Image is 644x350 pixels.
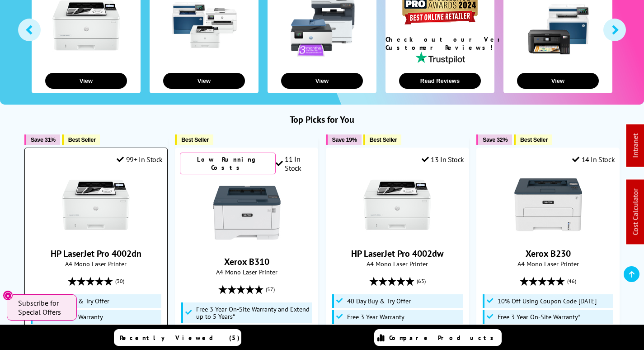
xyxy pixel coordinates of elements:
[3,290,13,301] button: Close
[389,334,498,342] span: Compare Products
[347,313,404,321] span: Free 3 Year Warranty
[567,273,576,290] span: (46)
[120,334,240,342] span: Recently Viewed (5)
[68,136,96,143] span: Best Seller
[363,231,431,240] a: HP LaserJet Pro 4002dw
[363,134,402,145] button: Best Seller
[62,231,130,240] a: HP LaserJet Pro 4002dn
[483,136,508,143] span: Save 32%
[115,273,124,290] span: (30)
[46,313,103,321] span: Free 3 Year Warranty
[24,134,60,145] button: Save 31%
[631,134,640,158] a: Intranet
[213,179,281,247] img: Xerox B310
[526,248,571,259] a: Xerox B230
[363,171,431,239] img: HP LaserJet Pro 4002dw
[498,297,597,305] span: 10% Off Using Coupon Code [DATE]
[180,153,276,174] div: Low Running Costs
[213,240,281,249] a: Xerox B310
[29,259,163,268] span: A4 Mono Laser Printer
[476,134,512,145] button: Save 32%
[175,134,213,145] button: Best Seller
[281,73,363,89] button: View
[276,154,314,173] div: 11 In Stock
[370,136,397,143] span: Best Seller
[399,73,481,89] button: Read Reviews
[514,231,582,240] a: Xerox B230
[498,313,580,321] span: Free 3 Year On-Site Warranty*
[163,73,245,89] button: View
[385,35,494,52] div: Check out our Verified Customer Reviews!
[117,155,163,164] div: 99+ In Stock
[46,297,109,305] span: 40 Day Buy & Try Offer
[481,259,615,268] span: A4 Mono Laser Printer
[331,259,464,268] span: A4 Mono Laser Printer
[417,273,426,290] span: (63)
[18,298,68,316] span: Subscribe for Special Offers
[181,136,209,143] span: Best Seller
[514,134,552,145] button: Best Seller
[332,136,357,143] span: Save 19%
[180,268,313,276] span: A4 Mono Laser Printer
[62,134,100,145] button: Best Seller
[196,306,310,320] span: Free 3 Year On-Site Warranty and Extend up to 5 Years*
[422,155,464,164] div: 13 In Stock
[45,73,127,89] button: View
[631,189,640,235] a: Cost Calculator
[520,136,548,143] span: Best Seller
[374,329,502,346] a: Compare Products
[31,136,56,143] span: Save 31%
[514,171,582,239] img: Xerox B230
[351,248,443,259] a: HP LaserJet Pro 4002dw
[224,256,269,268] a: Xerox B310
[62,171,130,239] img: HP LaserJet Pro 4002dn
[114,329,241,346] a: Recently Viewed (5)
[51,248,141,259] a: HP LaserJet Pro 4002dn
[326,134,362,145] button: Save 19%
[572,155,615,164] div: 14 In Stock
[266,281,275,298] span: (57)
[517,73,599,89] button: View
[347,297,411,305] span: 40 Day Buy & Try Offer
